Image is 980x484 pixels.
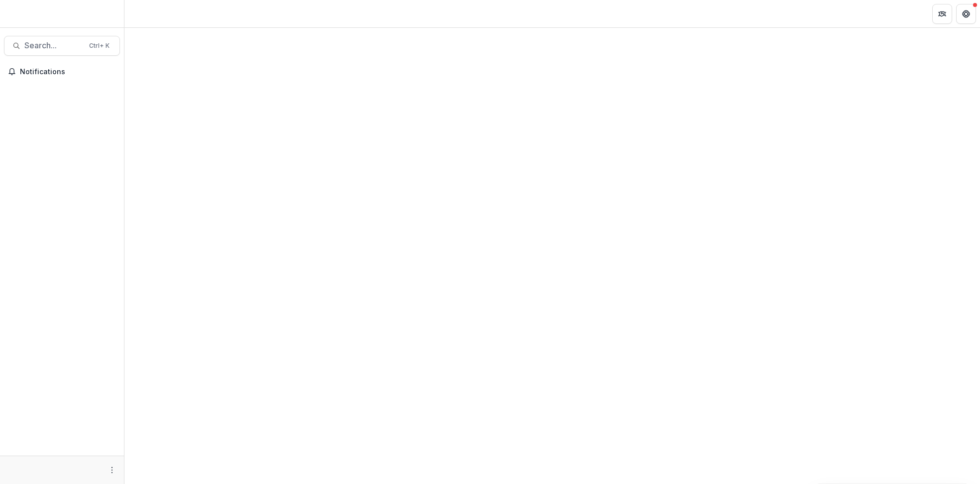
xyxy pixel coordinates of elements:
button: Notifications [4,64,120,80]
button: Search... [4,36,120,56]
button: Get Help [956,4,976,24]
button: More [106,464,118,476]
nav: breadcrumb [128,6,171,21]
span: Search... [24,41,83,50]
span: Notifications [20,68,116,76]
button: Partners [932,4,952,24]
div: Ctrl + K [87,40,111,51]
